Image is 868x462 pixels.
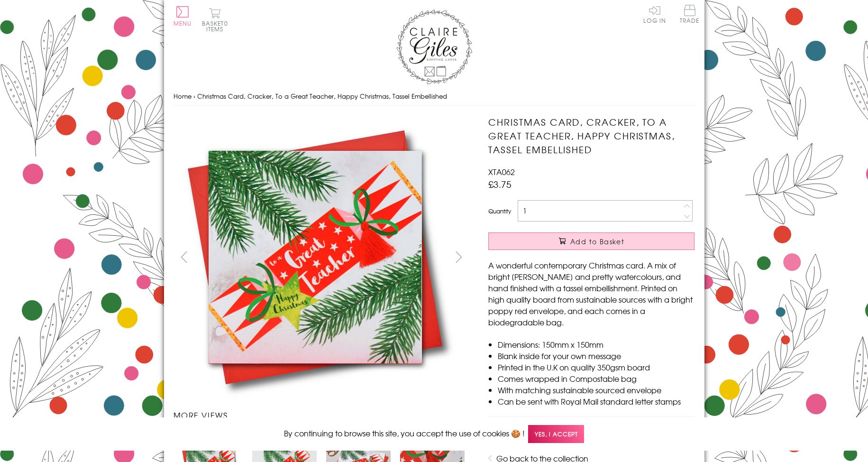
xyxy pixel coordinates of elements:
[498,384,694,396] li: With matching sustainable sourced envelope
[197,92,447,101] span: Christmas Card, Cracker, To a Great Teacher, Happy Christmas, Tassel Embellished
[174,246,195,268] button: prev
[174,92,192,101] a: Home
[174,409,470,421] h3: More views
[488,177,512,191] span: £3.75
[488,259,694,328] p: A wonderful contemporary Christmas card. A mix of bright [PERSON_NAME] and pretty watercolours, a...
[396,9,472,84] img: Claire Giles Greetings Cards
[173,115,457,399] img: Christmas Card, Cracker, To a Great Teacher, Happy Christmas, Tassel Embellished
[488,115,694,156] h1: Christmas Card, Cracker, To a Great Teacher, Happy Christmas, Tassel Embellished
[570,237,624,246] span: Add to Basket
[643,5,666,23] a: Log In
[498,373,694,384] li: Comes wrapped in Compostable bag
[174,6,192,26] button: Menu
[469,115,754,400] img: Christmas Card, Cracker, To a Great Teacher, Happy Christmas, Tassel Embellished
[488,207,511,215] label: Quantity
[498,339,694,350] li: Dimensions: 150mm x 150mm
[498,350,694,361] li: Blank inside for your own message
[488,232,694,250] button: Add to Basket
[193,92,195,101] span: ›
[680,5,700,23] span: Trade
[448,246,469,268] button: next
[174,87,695,106] nav: breadcrumbs
[202,8,228,32] button: Basket0 items
[528,425,584,444] span: Yes, I accept
[680,5,700,25] a: Trade
[498,361,694,373] li: Printed in the U.K on quality 350gsm board
[488,166,515,177] span: XTA062
[174,19,192,28] span: Menu
[206,19,228,33] span: 0 items
[498,396,694,407] li: Can be sent with Royal Mail standard letter stamps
